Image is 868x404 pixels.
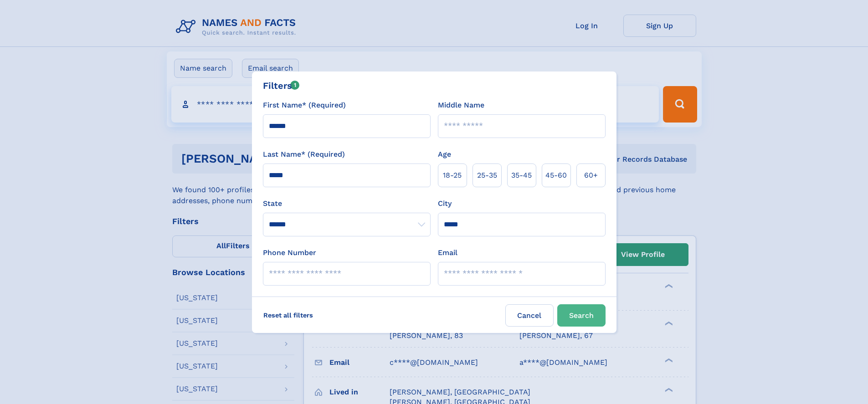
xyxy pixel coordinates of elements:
label: State [263,198,431,209]
span: 45‑60 [545,170,567,181]
label: First Name* (Required) [263,100,346,111]
label: Email [438,247,457,258]
span: 35‑45 [511,170,532,181]
div: Filters [263,79,300,92]
label: Reset all filters [257,304,319,326]
label: Age [438,149,451,160]
label: Phone Number [263,247,316,258]
label: Last Name* (Required) [263,149,345,160]
label: City [438,198,452,209]
span: 25‑35 [477,170,497,181]
span: 60+ [584,170,598,181]
span: 18‑25 [443,170,462,181]
button: Search [557,304,606,327]
label: Middle Name [438,100,484,111]
label: Cancel [505,304,554,327]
